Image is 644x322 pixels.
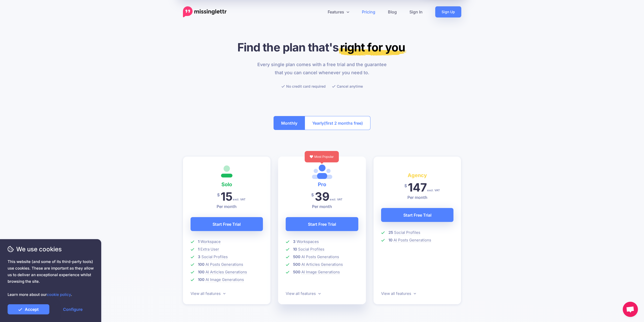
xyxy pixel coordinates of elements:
[200,239,221,244] span: Workspace
[381,194,454,200] p: Per month
[198,262,204,267] b: 100
[221,190,233,203] span: 15
[201,254,228,259] span: Social Profiles
[382,6,403,17] a: Blog
[298,247,324,252] span: Social Profiles
[393,238,431,243] span: AI Posts Generations
[301,254,339,259] span: AI Posts Generations
[293,254,300,259] b: 500
[191,217,263,231] a: Start Free Trial
[408,180,427,194] span: 147
[297,239,319,244] span: Workspaces
[623,302,638,317] a: Open chat
[356,6,382,17] a: Pricing
[293,262,300,267] b: 500
[286,180,358,188] h4: Pro
[381,171,454,179] h4: Agency
[339,40,407,56] mark: right for you
[198,247,199,252] b: 1
[293,247,297,252] b: 10
[330,198,342,201] span: excl. VAT
[183,6,227,17] a: Home
[311,189,314,201] span: $
[388,238,392,242] b: 10
[205,277,244,282] span: AI Image Generations
[286,203,358,210] p: Per month
[301,270,340,275] span: AI Image Generations
[286,291,321,296] a: View all features
[205,270,247,275] span: AI Articles Generations
[191,180,263,188] h4: Solo
[233,198,245,201] span: excl. VAT
[8,258,94,298] span: This website (and some of its third-party tools) use cookies. These are important as they allow u...
[403,6,429,17] a: Sign In
[191,291,225,296] a: View all features
[254,61,390,77] p: Every single plan comes with a free trial and the guarantee that you can cancel whenever you need...
[217,189,220,201] span: $
[332,83,363,89] li: Cancel anytime
[301,262,343,267] span: AI Articles Generations
[305,116,370,130] button: Yearly(first 2 months free)
[293,239,296,244] b: 3
[183,40,461,54] h1: Find the plan that's
[435,6,461,17] a: Sign Up
[427,189,440,192] span: excl. VAT
[198,270,204,274] b: 100
[198,277,204,282] b: 100
[404,180,407,192] span: $
[191,203,263,210] p: Per month
[305,151,339,162] div: Most Popular
[286,217,358,231] a: Start Free Trial
[321,6,356,17] a: Features
[274,116,305,130] button: Monthly
[394,230,420,235] span: Social Profiles
[198,239,199,244] b: 1
[8,245,94,254] span: We use cookies
[205,262,243,267] span: AI Posts Generations
[200,247,219,252] span: Extra User
[381,291,416,296] a: View all features
[293,270,300,274] b: 500
[388,230,393,235] b: 25
[198,254,200,259] b: 3
[315,190,329,203] span: 39
[52,304,94,314] a: Configure
[381,208,454,222] a: Start Free Trial
[8,304,49,314] a: Accept
[281,83,326,89] li: No credit card required
[324,119,363,127] span: (first 2 months free)
[47,292,71,297] a: cookie policy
